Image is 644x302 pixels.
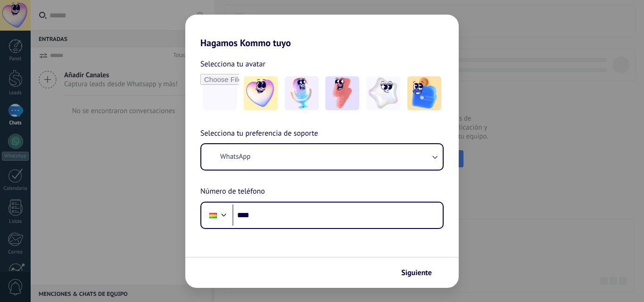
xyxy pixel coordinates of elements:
span: Siguiente [401,269,432,276]
span: Selecciona tu preferencia de soporte [200,128,318,140]
img: -5.jpeg [407,76,441,110]
img: -3.jpeg [325,76,359,110]
span: WhatsApp [220,152,250,162]
span: Número de teléfono [200,186,265,198]
span: Selecciona tu avatar [200,58,265,70]
button: WhatsApp [201,144,443,170]
button: Siguiente [397,265,445,281]
div: Bolivia: + 591 [204,205,222,225]
img: -2.jpeg [285,76,319,110]
h2: Hagamos Kommo tuyo [185,15,459,49]
img: -1.jpeg [244,76,278,110]
img: -4.jpeg [366,76,400,110]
